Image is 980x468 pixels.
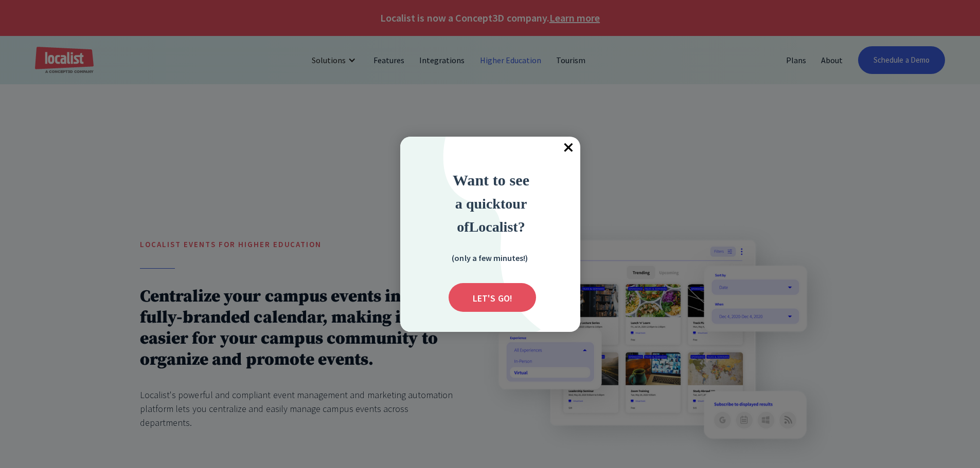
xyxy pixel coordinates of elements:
div: Submit [449,283,536,312]
span: × [558,137,580,159]
div: Want to see a quick tour of Localist? [424,169,558,238]
span: a quick [455,196,501,212]
strong: ur of [457,196,527,235]
strong: to [501,196,512,212]
div: (only a few minutes!) [438,251,541,264]
strong: (only a few minutes!) [452,253,528,263]
strong: Want to see [453,172,529,189]
strong: Localist? [469,219,525,235]
div: Close popup [558,137,580,159]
